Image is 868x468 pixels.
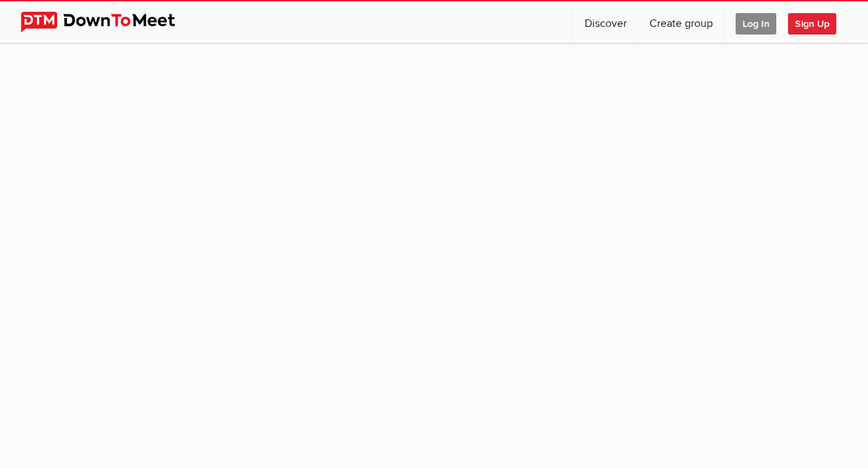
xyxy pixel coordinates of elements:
[638,1,724,43] a: Create group
[788,13,836,35] span: Sign Up
[788,1,847,43] a: Sign Up
[21,12,196,32] img: DownToMeet
[725,1,787,43] a: Log In
[736,13,776,35] span: Log In
[574,1,638,43] a: Discover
